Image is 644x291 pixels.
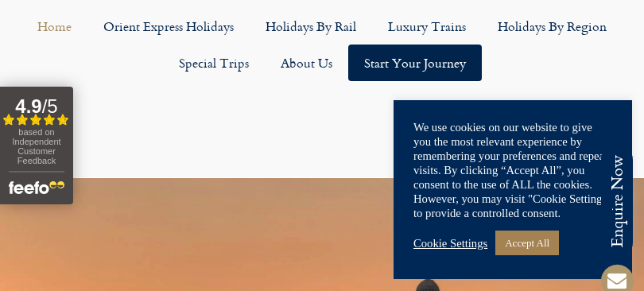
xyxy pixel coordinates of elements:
a: Holidays by Region [482,8,623,45]
a: Home [21,8,87,45]
a: Holidays by Rail [250,8,372,45]
a: Accept All [495,231,559,255]
a: Luxury Trains [372,8,482,45]
a: About Us [265,45,348,81]
div: We use cookies on our website to give you the most relevant experience by remembering your prefer... [413,120,612,220]
a: Special Trips [163,45,265,81]
nav: Menu [8,8,636,81]
a: Cookie Settings [413,236,487,250]
a: Start your Journey [348,45,482,81]
a: Orient Express Holidays [87,8,250,45]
